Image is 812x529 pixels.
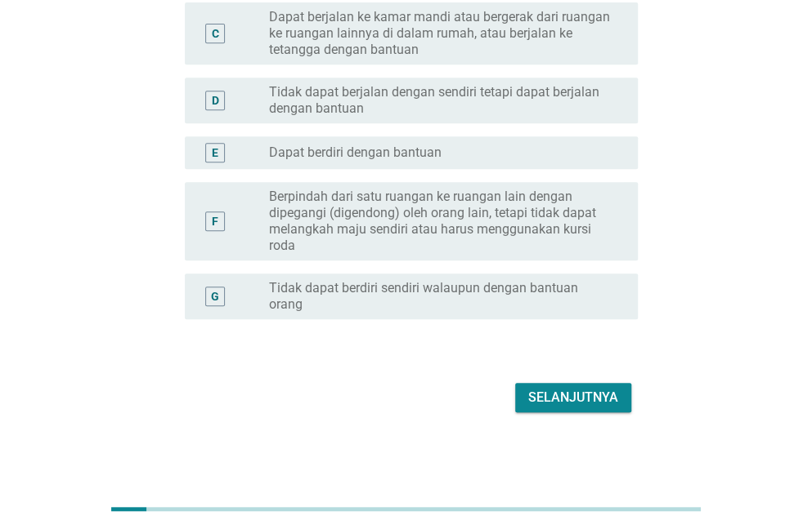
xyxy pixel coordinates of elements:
[269,144,442,161] label: Dapat berdiri dengan bantuan
[212,24,219,42] div: C
[269,280,612,313] label: Tidak dapat berdiri sendiri walaupun dengan bantuan orang
[269,9,612,58] label: Dapat berjalan ke kamar mandi atau bergerak dari ruangan ke ruangan lainnya di dalam rumah, atau ...
[212,144,218,161] div: E
[269,84,612,117] label: Tidak dapat berjalan dengan sendiri tetapi dapat berjalan dengan bantuan
[212,212,218,229] div: F
[211,287,219,305] div: G
[269,189,612,254] label: Berpindah dari satu ruangan ke ruangan lain dengan dipegangi (digendong) oleh orang lain, tetapi ...
[212,91,219,109] div: D
[528,388,618,407] div: Selanjutnya
[515,383,631,412] button: Selanjutnya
